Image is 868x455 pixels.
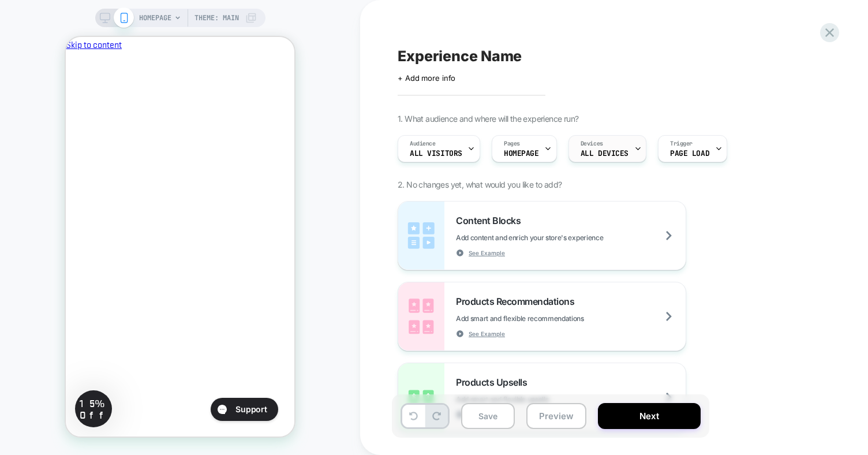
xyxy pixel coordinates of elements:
[139,9,171,27] span: HOMEPAGE
[469,249,505,257] span: See Example
[398,73,455,83] span: + Add more info
[456,233,661,242] span: Add content and enrich your store's experience
[526,403,586,429] button: Preview
[469,330,505,338] span: See Example
[670,140,693,148] span: Trigger
[398,114,578,124] span: 1. What audience and where will the experience run?
[9,353,46,390] div: 15% Off
[461,403,515,429] button: Save
[598,403,701,429] button: Next
[504,150,539,158] span: HOMEPAGE
[139,357,217,388] iframe: Gorgias live chat messenger
[504,140,520,148] span: Pages
[410,150,462,158] span: All Visitors
[398,47,522,65] span: Experience Name
[456,314,642,323] span: Add smart and flexible recommendations
[194,9,239,27] span: Theme: MAIN
[456,215,526,226] span: Content Blocks
[456,296,580,307] span: Products Recommendations
[456,376,533,388] span: Products Upsells
[581,150,628,158] span: ALL DEVICES
[581,140,603,148] span: Devices
[398,180,562,189] span: 2. No changes yet, what would you like to add?
[410,140,436,148] span: Audience
[670,150,709,158] span: Page Load
[14,359,43,385] span: 15% Off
